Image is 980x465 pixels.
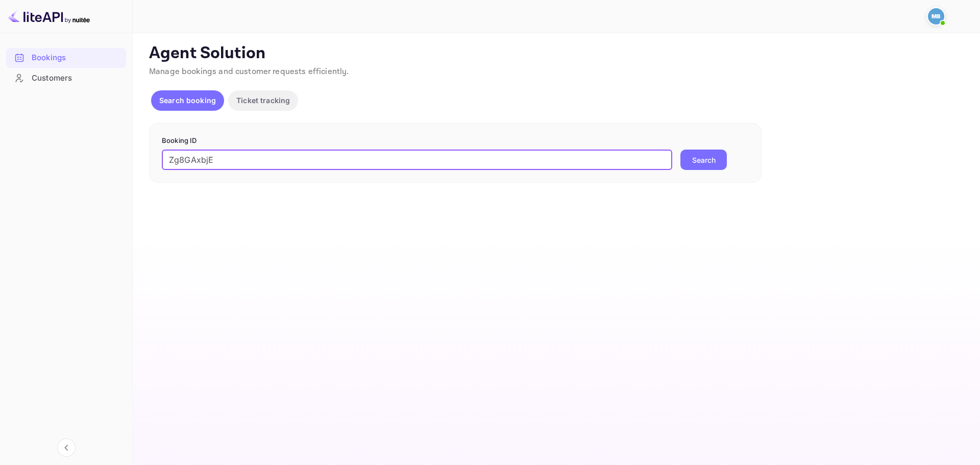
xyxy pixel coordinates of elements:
input: Enter Booking ID (e.g., 63782194) [162,150,672,170]
span: Manage bookings and customer requests efficiently. [149,66,349,77]
img: LiteAPI logo [8,8,90,25]
div: Customers [32,72,121,84]
div: Customers [6,68,126,88]
p: Search booking [159,95,216,106]
div: Bookings [6,48,126,68]
img: Mohcine Belkhir [928,8,944,25]
button: Collapse navigation [57,438,76,457]
p: Booking ID [162,136,749,146]
div: Bookings [32,52,121,64]
a: Customers [6,68,126,87]
p: Ticket tracking [236,95,290,106]
a: Bookings [6,48,126,67]
p: Agent Solution [149,43,962,64]
button: Search [680,150,727,170]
